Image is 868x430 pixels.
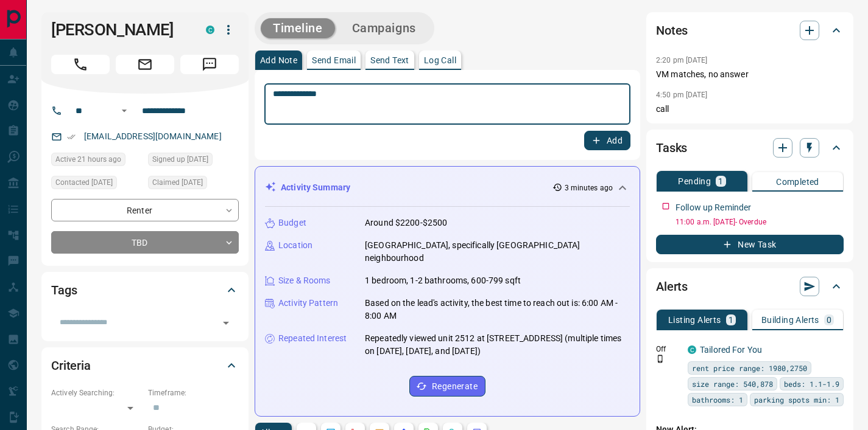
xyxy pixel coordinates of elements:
span: Message [180,55,239,74]
h2: Notes [656,21,688,40]
button: Regenerate [409,376,485,397]
div: Tags [51,276,239,305]
div: Mon Oct 06 2025 [51,176,142,193]
button: Timeline [261,18,335,38]
p: Pending [678,177,711,186]
p: Activity Pattern [278,297,338,310]
p: Repeated Interest [278,332,347,345]
p: 1 [718,177,723,186]
div: condos.ca [206,26,214,34]
p: Send Email [312,56,356,64]
p: Completed [776,178,819,186]
p: 1 [729,316,733,324]
div: TBD [51,231,239,254]
p: Building Alerts [761,316,819,324]
a: [EMAIL_ADDRESS][DOMAIN_NAME] [84,131,222,141]
p: Off [656,344,680,355]
button: New Task [656,235,844,254]
h2: Criteria [51,356,91,375]
p: Size & Rooms [278,274,331,287]
span: Claimed [DATE] [152,176,203,189]
div: Mon Oct 06 2025 [148,153,239,170]
p: Location [278,239,312,252]
p: Add Note [260,56,297,64]
p: Repeatedly viewed unit 2512 at [STREET_ADDRESS] (multiple times on [DATE], [DATE], and [DATE]) [365,332,630,358]
p: 1 bedroom, 1-2 bathrooms, 600-799 sqft [365,274,521,287]
div: Notes [656,16,844,45]
span: bathrooms: 1 [692,394,743,406]
p: Timeframe: [148,387,239,398]
p: call [656,103,844,116]
div: condos.ca [688,345,696,354]
button: Open [117,103,132,118]
p: [GEOGRAPHIC_DATA], specifically [GEOGRAPHIC_DATA] neighbourhood [365,239,630,265]
p: Listing Alerts [668,316,721,324]
a: Tailored For You [700,345,762,355]
p: 11:00 a.m. [DATE] - Overdue [676,217,844,227]
p: Based on the lead's activity, the best time to reach out is: 6:00 AM - 8:00 AM [365,297,630,322]
button: Open [217,314,235,331]
p: Log Call [424,56,456,64]
div: Mon Oct 06 2025 [148,176,239,193]
span: size range: 540,878 [692,378,773,390]
span: beds: 1.1-1.9 [784,378,839,390]
span: Contacted [DATE] [55,176,113,189]
span: Signed up [DATE] [152,153,208,165]
div: Tue Oct 14 2025 [51,153,142,170]
p: Send Text [370,56,409,64]
button: Campaigns [340,18,428,38]
h2: Tasks [656,138,687,158]
button: Add [584,131,630,150]
p: 2:20 pm [DATE] [656,56,708,64]
p: Around $2200-$2500 [365,217,447,229]
p: VM matches, no answer [656,68,844,81]
p: Follow up Reminder [676,201,751,214]
span: parking spots min: 1 [754,394,839,406]
div: Tasks [656,133,844,162]
p: 4:50 pm [DATE] [656,91,708,99]
div: Alerts [656,272,844,301]
p: Actively Searching: [51,387,142,398]
span: Call [51,55,110,74]
span: rent price range: 1980,2750 [692,362,807,374]
span: Email [116,55,174,74]
h2: Tags [51,280,77,300]
p: Activity Summary [281,181,350,194]
h2: Alerts [656,277,688,296]
span: Active 21 hours ago [55,153,121,165]
p: Budget [278,217,306,229]
svg: Email Verified [67,133,76,141]
div: Criteria [51,351,239,380]
p: 3 minutes ago [565,182,613,193]
p: 0 [827,316,831,324]
div: Renter [51,199,239,221]
svg: Push Notification Only [656,355,665,363]
div: Activity Summary3 minutes ago [265,176,630,199]
h1: [PERSON_NAME] [51,20,188,40]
